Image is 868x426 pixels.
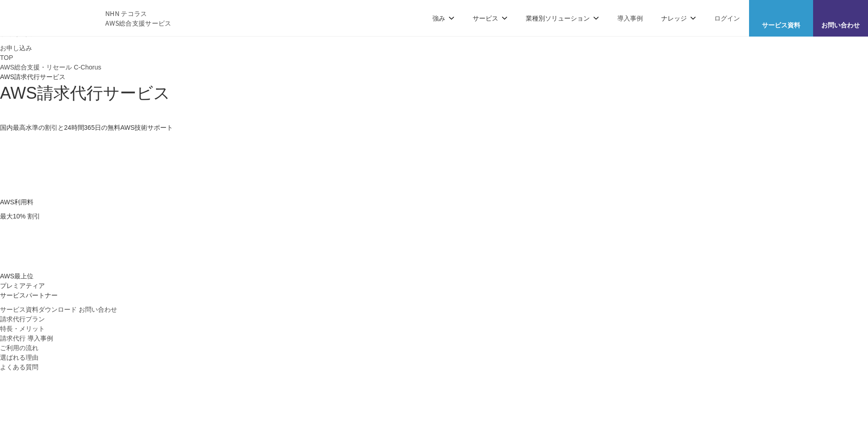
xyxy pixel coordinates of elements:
img: AWS総合支援サービス C-Chorus [14,7,92,29]
span: お問い合わせ [813,20,868,30]
p: 強み [432,13,454,23]
span: NHN テコラス AWS総合支援サービス [105,9,172,28]
a: AWS総合支援サービス C-Chorus NHN テコラスAWS総合支援サービス [14,7,172,29]
a: 導入事例 [617,13,643,23]
img: AWS総合支援サービス C-Chorus サービス資料 [774,7,788,18]
span: お問い合わせ [79,306,117,313]
span: サービス資料 [749,20,813,30]
span: 10 [13,213,20,220]
p: サービス [473,13,507,23]
p: 業種別ソリューション [526,13,599,23]
a: ログイン [714,13,740,23]
img: お問い合わせ [833,7,848,18]
a: お問い合わせ [79,305,117,314]
p: ナレッジ [661,13,696,23]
